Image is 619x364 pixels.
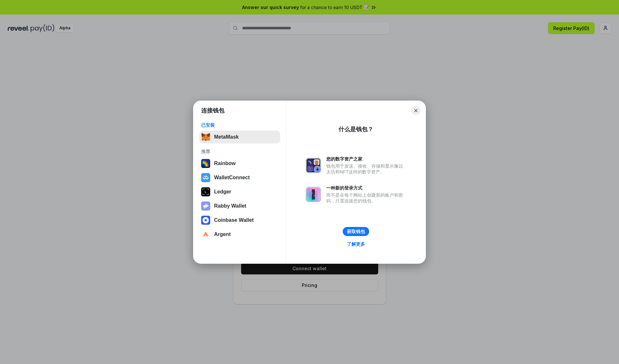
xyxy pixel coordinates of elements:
[201,107,224,114] h1: 连接钱包
[339,125,373,133] div: 什么是钱包？
[199,171,280,184] button: WalletConnect
[214,217,254,223] div: Coinbase Wallet
[347,241,365,247] div: 了解更多
[201,187,210,196] img: svg+xml,%3Csvg%20xmlns%3D%22http%3A%2F%2Fwww.w3.org%2F2000%2Fsvg%22%20width%3D%2228%22%20height%3...
[201,202,210,211] img: svg+xml,%3Csvg%20xmlns%3D%22http%3A%2F%2Fwww.w3.org%2F2000%2Fsvg%22%20fill%3D%22none%22%20viewBox...
[343,227,369,236] button: 获取钱包
[199,214,280,227] button: Coinbase Wallet
[326,163,406,175] div: 钱包用于发送、接收、存储和显示像以太坊和NFT这样的数字资产。
[214,189,231,195] div: Ledger
[201,230,210,239] img: svg+xml,%3Csvg%20width%3D%2228%22%20height%3D%2228%22%20viewBox%3D%220%200%2028%2028%22%20fill%3D...
[199,131,280,143] button: MetaMask
[199,200,280,212] button: Rabby Wallet
[201,133,210,142] img: svg+xml,%3Csvg%20fill%3D%22none%22%20height%3D%2233%22%20viewBox%3D%220%200%2035%2033%22%20width%...
[199,185,280,198] button: Ledger
[326,156,406,162] div: 您的数字资产之家
[199,228,280,241] button: Argent
[214,175,250,181] div: WalletConnect
[201,122,278,128] div: 已安装
[411,106,420,115] button: Close
[201,173,210,182] img: svg+xml,%3Csvg%20width%3D%2228%22%20height%3D%2228%22%20viewBox%3D%220%200%2028%2028%22%20fill%3D...
[343,240,369,248] a: 了解更多
[214,203,246,209] div: Rabby Wallet
[214,231,231,237] div: Argent
[347,229,365,234] div: 获取钱包
[201,149,278,154] div: 推荐
[326,192,406,204] div: 而不是在每个网站上创建新的账户和密码，只需连接您的钱包。
[199,157,280,170] button: Rainbow
[306,158,321,173] img: svg+xml,%3Csvg%20xmlns%3D%22http%3A%2F%2Fwww.w3.org%2F2000%2Fsvg%22%20fill%3D%22none%22%20viewBox...
[201,159,210,168] img: svg+xml,%3Csvg%20width%3D%22120%22%20height%3D%22120%22%20viewBox%3D%220%200%20120%20120%22%20fil...
[326,185,406,191] div: 一种新的登录方式
[214,161,236,166] div: Rainbow
[201,216,210,225] img: svg+xml,%3Csvg%20width%3D%2228%22%20height%3D%2228%22%20viewBox%3D%220%200%2028%2028%22%20fill%3D...
[214,134,239,140] div: MetaMask
[306,187,321,202] img: svg+xml,%3Csvg%20xmlns%3D%22http%3A%2F%2Fwww.w3.org%2F2000%2Fsvg%22%20fill%3D%22none%22%20viewBox...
